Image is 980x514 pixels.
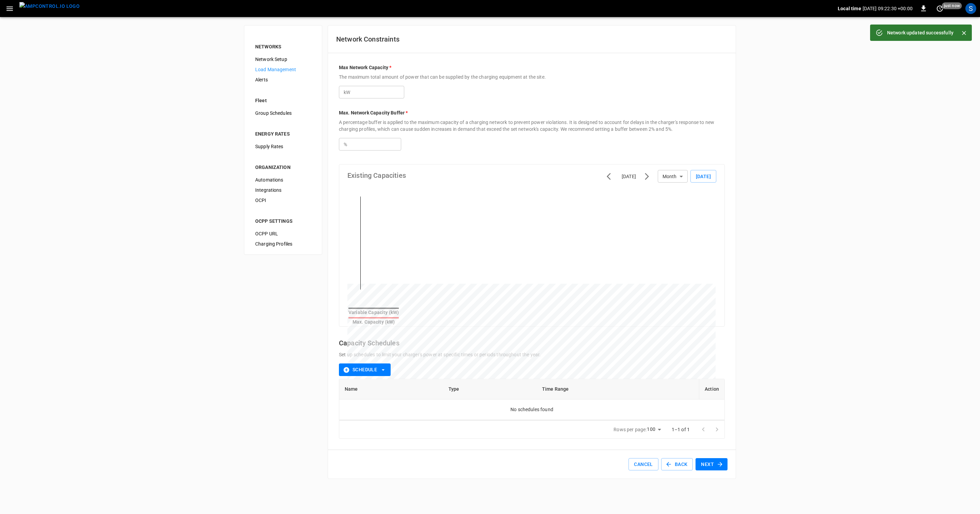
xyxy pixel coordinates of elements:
[250,239,316,249] div: Charging Profiles
[250,54,316,64] div: Network Setup
[339,379,443,400] th: Name
[255,176,311,184] span: Automations
[339,338,725,348] h6: Capacity Schedules
[347,170,406,181] h6: Existing Capacities
[942,2,962,9] span: just now
[255,130,311,137] div: ENERGY RATES
[344,141,347,148] p: %
[672,426,690,433] p: 1–1 of 1
[628,458,658,471] button: Cancel
[255,187,311,194] span: Integrations
[339,351,725,358] p: Set up schedules to limit your charger's power at specific times or periods throughout the year.
[250,185,316,195] div: Integrations
[250,195,316,205] div: OCPI
[19,2,80,11] img: ampcontrol.io logo
[339,363,391,376] button: Schedule
[255,218,311,224] div: OCPP SETTINGS
[255,110,311,117] span: Group Schedules
[255,66,311,73] span: Load Management
[255,240,311,248] span: Charging Profiles
[622,173,636,180] div: [DATE]
[255,230,311,237] span: OCPP URL
[255,43,311,50] div: NETWORKS
[934,3,945,14] button: set refresh interval
[255,56,311,63] span: Network Setup
[887,27,953,39] div: Network updated successfully
[255,164,311,171] div: ORGANIZATION
[696,458,728,471] button: Next
[255,143,311,150] span: Supply Rates
[658,170,688,183] div: Month
[339,64,725,71] p: Max Network Capacity
[690,170,716,183] button: [DATE]
[250,64,316,75] div: Load Management
[250,141,316,152] div: Supply Rates
[959,28,969,38] button: Close
[255,197,311,204] span: OCPI
[255,76,311,83] span: Alerts
[336,34,728,45] h6: Network Constraints
[838,5,861,12] p: Local time
[344,89,350,96] p: kW
[647,424,663,434] div: 100
[537,379,699,400] th: Time Range
[250,75,316,85] div: Alerts
[255,97,311,104] div: Fleet
[339,119,725,133] p: A percentage buffer is applied to the maximum capacity of a charging network to prevent power vio...
[699,379,724,400] th: Action
[965,3,976,14] div: profile-icon
[250,108,316,118] div: Group Schedules
[661,458,693,471] button: Back
[250,175,316,185] div: Automations
[339,400,724,420] td: No schedules found
[863,5,913,12] p: [DATE] 09:22:30 +00:00
[339,109,725,116] p: Max. Network Capacity Buffer
[443,379,537,400] th: Type
[250,229,316,239] div: OCPP URL
[339,74,725,80] p: The maximum total amount of power that can be supplied by the charging equipment at the site.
